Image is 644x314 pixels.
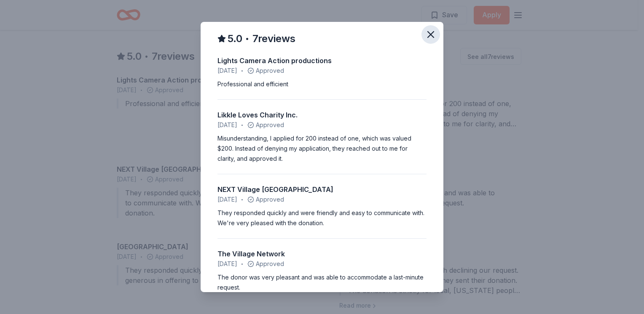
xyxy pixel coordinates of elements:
div: Likkle Loves Charity Inc. [217,110,427,120]
div: Professional and efficient [217,79,427,89]
div: The donor was very pleasant and was able to accommodate a last-minute request. [217,272,427,293]
span: • [245,34,250,43]
span: 7 reviews [252,32,295,45]
div: Approved [217,120,427,130]
div: The Village Network [217,249,427,259]
span: • [241,196,243,203]
div: Misunderstanding, I applied for 200 instead of one, which was valued $200. Instead of denying my ... [217,133,427,164]
span: [DATE] [217,66,237,76]
div: NEXT Village [GEOGRAPHIC_DATA] [217,184,427,194]
div: Approved [217,259,427,269]
span: [DATE] [217,194,237,205]
span: [DATE] [217,120,237,130]
span: • [241,122,243,128]
div: Approved [217,194,427,205]
span: • [241,67,243,74]
span: 5.0 [228,32,242,45]
span: [DATE] [217,259,237,269]
div: Approved [217,66,427,76]
span: • [241,261,243,267]
div: They responded quickly and were friendly and easy to communicate with. We're very pleased with th... [217,208,427,228]
div: Lights Camera Action productions [217,56,427,66]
